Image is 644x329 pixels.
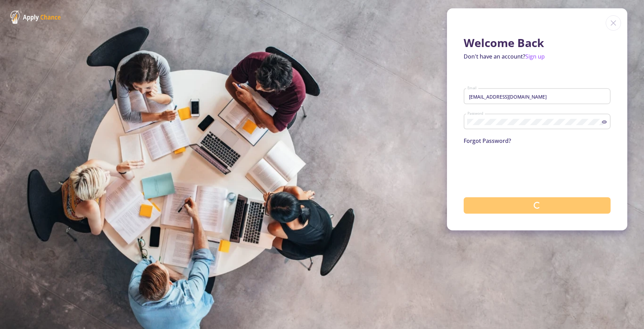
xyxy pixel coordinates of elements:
img: close icon [606,15,621,31]
a: Forgot Password? [464,137,511,145]
p: Don't have an account? [464,52,611,61]
iframe: reCAPTCHA [464,153,570,181]
img: ApplyChance Logo [10,10,61,24]
h1: Welcome Back [464,36,611,49]
a: Sign up [525,53,545,60]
